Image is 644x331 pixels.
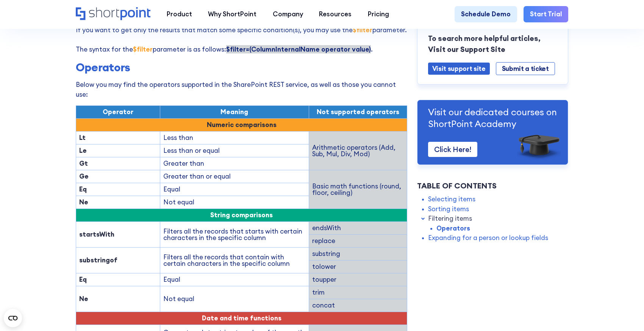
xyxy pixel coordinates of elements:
[76,25,408,55] p: If you want to get only the results that match some specific condition(s), you may use the parame...
[524,6,568,22] a: Start Trial
[353,26,372,34] strong: $filter
[428,195,475,204] a: Selecting items
[79,172,89,180] strong: Ge
[76,80,408,99] p: Below you may find the operators supported in the SharePoint REST service, as well as those you c...
[76,7,151,21] a: Home
[79,275,87,284] strong: Eq
[79,133,86,142] strong: Lt
[428,63,490,75] a: Visit support site
[79,159,88,168] strong: Gt
[309,170,407,209] td: Basic math functions (round, floor, ceiling)
[160,183,309,196] td: Equal
[207,121,277,129] strong: Numeric comparisons
[309,235,407,248] td: replace
[160,273,309,286] td: Equal
[79,295,88,303] strong: Ne
[368,9,389,19] div: Pricing
[220,108,248,116] span: Meaning
[202,314,281,322] span: Date and time functions
[319,9,352,19] div: Resources
[160,196,309,209] td: Not equal
[210,211,273,219] span: String comparisons
[133,45,153,53] strong: $filter
[160,170,309,183] td: Greater than or equal
[309,273,407,286] td: toupper
[309,260,407,273] td: tolower
[428,33,558,55] p: To search more helpful articles, Visit our Support Site
[311,6,360,22] a: Resources
[309,299,407,312] td: concat
[160,286,309,312] td: Not equal
[79,256,117,264] strong: substringof
[79,146,87,155] strong: Le
[455,6,517,22] a: Schedule Demo
[226,45,371,53] strong: $filter=(ColumnInternalName operator value)
[428,233,548,243] a: Expanding for a person or lookup fields
[167,9,192,19] div: Product
[273,9,303,19] div: Company
[428,106,558,130] p: Visit our dedicated courses on ShortPoint Academy
[428,204,469,214] a: Sorting items
[79,198,88,206] strong: Ne
[208,9,256,19] div: Why ShortPoint
[436,224,470,234] a: Operators
[428,142,477,157] a: Click Here!
[103,108,133,116] span: Operator
[79,185,87,193] strong: Eq
[160,248,309,273] td: Filters all the records that contain with certain characters in the specific column
[160,132,309,144] td: Less than
[160,144,309,157] td: Less than or equal
[428,214,472,224] a: Filtering items
[200,6,265,22] a: Why ShortPoint
[317,108,399,116] span: Not supported operators
[508,243,644,331] iframe: Chat Widget
[4,309,22,327] button: Open CMP widget
[159,6,200,22] a: Product
[309,132,407,170] td: Arithmetic operators (Add, Sub, Mul, Div, Mod)
[76,61,408,74] h3: Operators
[496,62,555,75] a: Submit a ticket
[160,222,309,248] td: Filters all the records that starts with certain characters in the specific column
[417,180,569,191] div: Table of Contents
[265,6,311,22] a: Company
[309,248,407,260] td: substring
[309,286,407,299] td: trim
[309,222,407,235] td: endsWith
[360,6,397,22] a: Pricing
[79,230,114,238] strong: startsWith
[160,157,309,170] td: Greater than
